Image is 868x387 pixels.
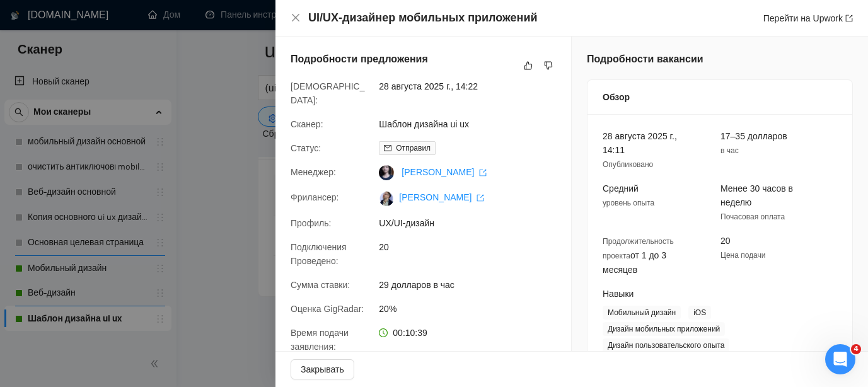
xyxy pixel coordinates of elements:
[301,364,344,374] font: Закрывать
[720,131,787,141] font: 17–35 долларов
[854,345,859,353] font: 4
[291,192,339,202] font: Фрилансер:
[521,58,536,73] button: нравиться
[291,13,301,23] span: закрывать
[608,341,724,350] font: Дизайн пользовательского опыта
[379,304,396,314] font: 20%
[379,218,434,228] font: UX/UI-дизайн
[603,160,653,169] font: Опубликовано
[384,144,391,152] span: почта
[399,192,472,202] font: [PERSON_NAME]
[291,304,364,314] font: Оценка GigRadar:
[308,11,538,24] font: UI/UX-дизайнер мобильных приложений
[720,251,765,260] font: Цена подачи
[720,183,793,207] font: Менее 30 часов в неделю
[379,81,478,91] font: 28 августа 2025 г., 14:22
[379,328,388,337] span: часовой круг
[603,183,639,193] font: Средний
[291,218,331,228] font: Профиль:
[603,250,666,275] font: от 1 до 3 месяцев
[544,61,553,71] span: не нравится
[720,146,739,155] font: в час
[720,236,731,246] font: 20
[379,242,389,252] font: 20
[379,191,394,206] img: c1OJkIx-IadjRms18ePMftOofhKLVhqZZQLjKjBy8mNgn5WQQo-UtPhwQ197ONuZaa
[402,167,474,177] font: [PERSON_NAME]
[291,242,347,266] font: Подключения Проведено:
[399,192,484,202] a: [PERSON_NAME] экспорт
[291,359,354,379] button: Закрывать
[291,13,301,23] button: Закрывать
[763,13,843,23] font: Перейти на Upwork
[763,13,853,23] a: Перейти на Upworkэкспорт
[587,54,703,64] font: Подробности вакансии
[603,199,654,207] font: уровень опыта
[379,119,469,129] font: Шаблон дизайна ui ux
[379,280,454,290] font: 29 долларов в час
[541,58,556,73] button: не нравится
[402,167,487,177] a: [PERSON_NAME] экспорт
[291,328,349,352] font: Время подачи заявления:
[291,119,323,129] font: Сканер:
[603,289,634,299] font: Навыки
[477,194,484,202] span: экспорт
[720,212,785,221] font: Почасовая оплата
[393,328,427,338] font: 00:10:39
[693,308,706,317] font: iOS
[291,143,321,153] font: Статус:
[479,169,487,176] span: экспорт
[825,344,855,374] iframe: Интерком-чат в режиме реального времени
[291,54,428,64] font: Подробности предложения
[608,308,676,317] font: Мобильный дизайн
[845,14,853,22] span: экспорт
[608,325,720,333] font: Дизайн мобильных приложений
[396,144,431,153] font: Отправил
[603,237,674,260] font: Продолжительность проекта
[603,131,677,155] font: 28 августа 2025 г., 14:11
[291,81,364,105] font: [DEMOGRAPHIC_DATA]:
[291,167,336,177] font: Менеджер:
[524,61,533,71] span: нравиться
[291,280,350,290] font: Сумма ставки:
[603,92,630,102] font: Обзор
